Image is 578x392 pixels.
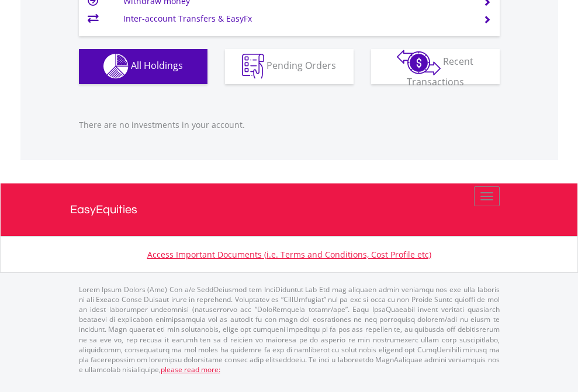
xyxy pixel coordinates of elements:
p: Lorem Ipsum Dolors (Ame) Con a/e SeddOeiusmod tem InciDiduntut Lab Etd mag aliquaen admin veniamq... [79,285,500,374]
td: Inter-account Transfers & EasyFx [123,10,469,27]
p: There are no investments in your account. [79,119,500,131]
a: Access Important Documents (i.e. Terms and Conditions, Cost Profile etc) [147,249,431,260]
button: All Holdings [79,49,207,84]
img: holdings-wht.png [103,54,129,79]
img: pending_instructions-wht.png [242,54,264,79]
button: Pending Orders [225,49,354,84]
a: EasyEquities [70,183,508,236]
span: All Holdings [131,59,183,72]
span: Recent Transactions [407,55,474,88]
button: Recent Transactions [371,49,500,84]
img: transactions-zar-wht.png [397,50,441,75]
a: please read more: [161,365,220,374]
span: Pending Orders [266,59,336,72]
